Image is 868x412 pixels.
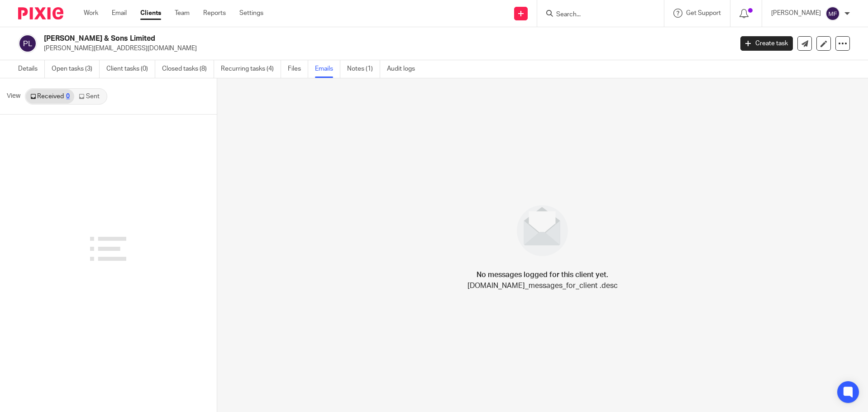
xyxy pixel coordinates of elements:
[44,34,590,43] h2: [PERSON_NAME] & Sons Limited
[84,9,98,18] a: Work
[52,60,100,78] a: Open tasks (3)
[239,9,263,18] a: Settings
[26,89,74,104] a: Received0
[467,280,618,291] p: [DOMAIN_NAME]_messages_for_client .desc
[315,60,340,78] a: Emails
[18,60,45,78] a: Details
[825,6,840,21] img: svg%3E
[387,60,422,78] a: Audit logs
[18,34,37,53] img: svg%3E
[162,60,214,78] a: Closed tasks (8)
[288,60,308,78] a: Files
[347,60,380,78] a: Notes (1)
[511,199,574,262] img: image
[203,9,226,18] a: Reports
[555,11,637,19] input: Search
[175,9,190,18] a: Team
[112,9,127,18] a: Email
[44,44,727,53] p: [PERSON_NAME][EMAIL_ADDRESS][DOMAIN_NAME]
[740,36,793,51] a: Create task
[221,60,281,78] a: Recurring tasks (4)
[18,7,63,19] img: Pixie
[106,60,155,78] a: Client tasks (0)
[66,93,70,100] div: 0
[771,9,821,18] p: [PERSON_NAME]
[7,91,20,101] span: View
[477,269,608,280] h4: No messages logged for this client yet.
[140,9,161,18] a: Clients
[686,10,721,16] span: Get Support
[74,89,106,104] a: Sent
